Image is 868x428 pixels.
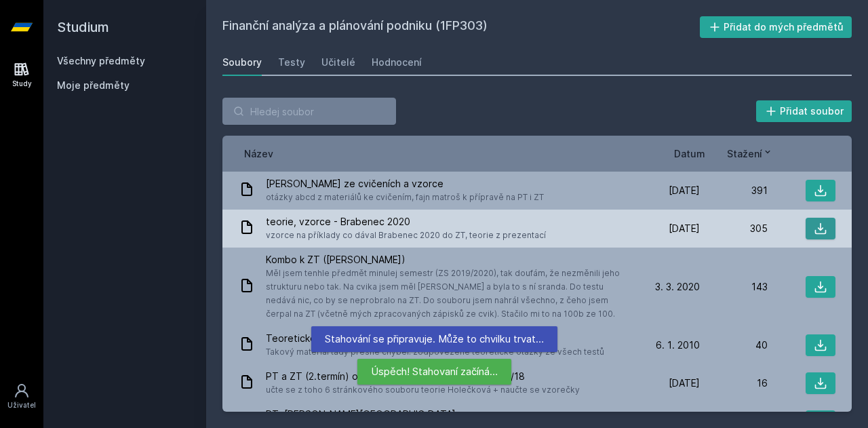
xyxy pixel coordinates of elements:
a: Testy [278,49,305,76]
span: 3. 3. 2020 [655,280,700,294]
span: Moje předměty [57,79,130,92]
button: Přidat soubor [756,100,852,122]
div: 305 [700,222,768,235]
span: otázky abcd z materiálů ke cvičením, fajn matroš k přípravě na PT i ZT [266,191,544,204]
h2: Finanční analýza a plánování podniku (1FP303) [222,16,700,38]
span: PT, [PERSON_NAME][GEOGRAPHIC_DATA] [266,408,456,421]
span: PT a ZT (2.termín) od [DEMOGRAPHIC_DATA] ZS 2017/18 [266,370,580,383]
button: Název [244,147,273,161]
div: Uživatel [7,400,36,410]
div: Soubory [222,56,262,69]
a: Hodnocení [372,49,422,76]
div: Hodnocení [372,56,422,69]
div: Testy [278,56,305,69]
span: vzorce na příklady co dával Brabenec 2020 do ZT, teorie z prezentací [266,229,546,242]
button: Datum [674,147,705,161]
div: Stahování se připravuje. Může to chvilku trvat… [311,326,557,352]
a: Všechny předměty [57,55,145,66]
a: Study [3,54,41,96]
div: Úspěch! Stahovaní začíná… [357,359,511,385]
button: Stažení [727,147,773,161]
span: 6. 1. 2010 [656,338,700,352]
span: [PERSON_NAME] ze cvičeních a vzorce [266,177,544,191]
span: Kombo k ZT ([PERSON_NAME]) [266,253,627,267]
div: Study [12,79,32,89]
div: 391 [700,184,768,197]
div: 40 [700,338,768,352]
span: Stažení [727,147,762,161]
a: Soubory [222,49,262,76]
span: teorie, vzorce - Brabenec 2020 [266,215,546,229]
span: [DATE] [669,222,700,235]
div: Učitelé [321,56,355,69]
span: [DATE] [669,376,700,390]
div: 143 [700,280,768,294]
span: [DATE] [669,184,700,197]
a: Uživatel [3,376,41,417]
div: 16 [700,376,768,390]
span: Teoretické otázky ze všech testů zpracované. Stačí k testu!!! [266,332,604,345]
span: Takový materiál tady přesně chyběl: zodpovězené teoretické otázky ze všech testů [266,345,604,359]
input: Hledej soubor [222,98,396,125]
span: Měl jsem tenhle předmět minulej semestr (ZS 2019/2020), tak doufám, že nezměnili jeho strukturu n... [266,267,627,321]
button: Přidat do mých předmětů [700,16,852,38]
span: učte se z toho 6 stránkového souboru teorie Holečková + naučte se vzorečky [266,383,580,397]
a: Učitelé [321,49,355,76]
